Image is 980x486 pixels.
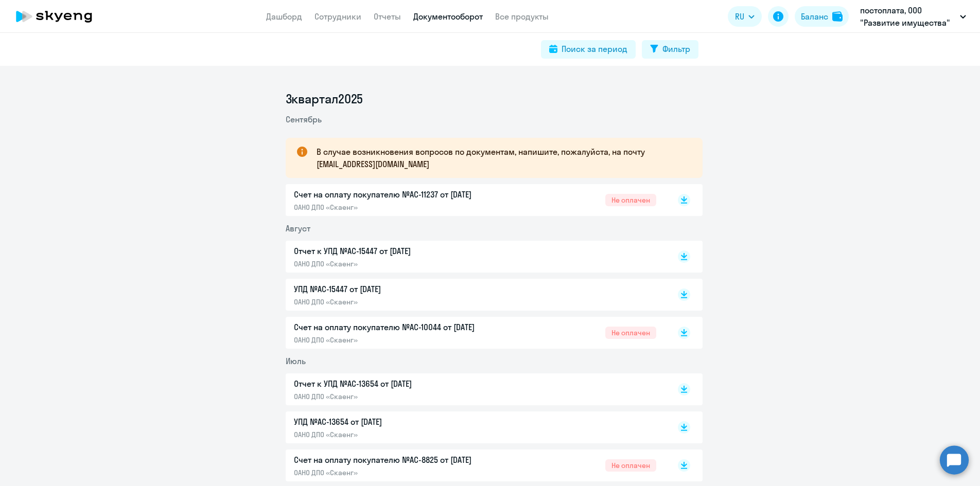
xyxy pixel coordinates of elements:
[642,40,698,59] button: Фильтр
[294,321,510,333] p: Счет на оплату покупателю №AC-10044 от [DATE]
[495,11,549,22] a: Все продукты
[286,114,322,124] span: Сентябрь
[413,11,483,22] a: Документооборот
[294,259,510,268] p: ОАНО ДПО «Скаенг»
[832,11,843,22] img: balance
[728,6,762,27] button: RU
[294,283,510,295] p: УПД №AC-15447 от [DATE]
[266,11,302,22] a: Дашборд
[374,11,401,22] a: Отчеты
[605,194,656,206] span: Не оплачен
[562,43,627,55] div: Поиск за период
[286,356,306,366] span: Июль
[294,454,656,477] a: Счет на оплату покупателю №AC-8825 от [DATE]ОАНО ДПО «Скаенг»Не оплачен
[286,91,703,107] li: 3 квартал 2025
[294,283,656,307] a: УПД №AC-15447 от [DATE]ОАНО ДПО «Скаенг»
[294,188,656,212] a: Счет на оплату покупателю №AC-11237 от [DATE]ОАНО ДПО «Скаенг»Не оплачен
[294,430,510,439] p: ОАНО ДПО «Скаенг»
[317,146,684,170] p: В случае возникновения вопросов по документам, напишите, пожалуйста, на почту [EMAIL_ADDRESS][DOM...
[314,11,361,22] a: Сотрудники
[294,377,656,401] a: Отчет к УПД №AC-13654 от [DATE]ОАНО ДПО «Скаенг»
[294,454,510,466] p: Счет на оплату покупателю №AC-8825 от [DATE]
[294,297,510,307] p: ОАНО ДПО «Скаенг»
[294,245,510,257] p: Отчет к УПД №AC-15447 от [DATE]
[605,327,656,339] span: Не оплачен
[795,6,849,27] button: Балансbalance
[855,4,971,29] button: постоплата, ООО "Развитие имущества" (РУСВАТА)
[860,4,956,29] p: постоплата, ООО "Развитие имущества" (РУСВАТА)
[294,416,510,428] p: УПД №AC-13654 от [DATE]
[662,43,690,55] div: Фильтр
[294,188,510,201] p: Счет на оплату покупателю №AC-11237 от [DATE]
[294,377,510,390] p: Отчет к УПД №AC-13654 от [DATE]
[294,321,656,345] a: Счет на оплату покупателю №AC-10044 от [DATE]ОАНО ДПО «Скаенг»Не оплачен
[605,459,656,472] span: Не оплачен
[294,392,510,401] p: ОАНО ДПО «Скаенг»
[294,245,656,268] a: Отчет к УПД №AC-15447 от [DATE]ОАНО ДПО «Скаенг»
[294,203,510,212] p: ОАНО ДПО «Скаенг»
[294,416,656,439] a: УПД №AC-13654 от [DATE]ОАНО ДПО «Скаенг»
[541,40,636,59] button: Поиск за период
[294,468,510,477] p: ОАНО ДПО «Скаенг»
[801,10,828,23] div: Баланс
[735,10,744,23] span: RU
[294,335,510,345] p: ОАНО ДПО «Скаенг»
[286,223,310,233] span: Август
